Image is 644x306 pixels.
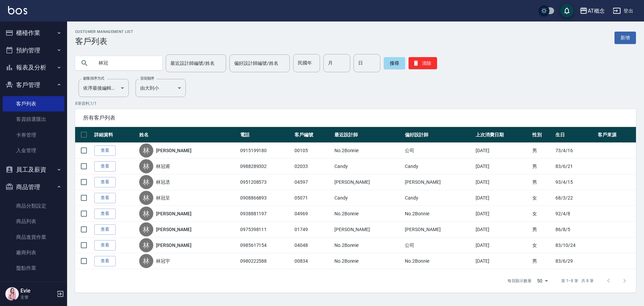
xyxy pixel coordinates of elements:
[293,143,333,159] td: 00105
[238,237,293,253] td: 0985617154
[554,127,596,143] th: 生日
[531,237,554,253] td: 女
[3,59,64,76] button: 報表及分析
[474,222,531,237] td: [DATE]
[293,127,333,143] th: 客戶編號
[403,143,474,159] td: 公司
[156,258,170,264] a: 林冠宇
[560,4,574,17] button: save
[94,209,116,219] a: 查看
[474,253,531,269] td: [DATE]
[507,278,532,284] p: 每頁顯示數量
[20,294,55,300] p: 主管
[403,190,474,206] td: Candy
[94,161,116,172] a: 查看
[3,178,64,196] button: 商品管理
[94,54,157,72] input: 搜尋關鍵字
[403,237,474,253] td: 公司
[156,147,192,154] a: [PERSON_NAME]
[94,177,116,187] a: 查看
[156,179,170,185] a: 林冠丞
[3,161,64,178] button: 員工及薪資
[614,32,636,44] a: 新增
[238,190,293,206] td: 0908866893
[554,237,596,253] td: 83/10/24
[156,194,170,201] a: 林冠呈
[554,253,596,269] td: 83/6/29
[156,226,192,233] a: [PERSON_NAME]
[238,174,293,190] td: 0951208573
[531,159,554,174] td: 男
[156,163,170,170] a: 林冠甫
[94,240,116,251] a: 查看
[94,256,116,266] a: 查看
[138,127,238,143] th: 姓名
[3,127,64,143] a: 卡券管理
[531,190,554,206] td: 女
[139,175,153,189] div: 林
[333,143,404,159] td: No.2Bonnie
[3,198,64,214] a: 商品分類設定
[577,4,607,18] button: AT概念
[474,127,531,143] th: 上次消費日期
[293,222,333,237] td: 01749
[588,7,605,15] div: AT概念
[8,6,27,14] img: Logo
[83,76,104,81] label: 顧客排序方式
[3,245,64,260] a: 廠商列表
[333,237,404,253] td: No.2Bonnie
[78,79,129,97] div: 依序最後編輯時間
[333,159,404,174] td: Candy
[3,112,64,127] a: 客資篩選匯出
[20,288,55,294] h5: Evie
[474,190,531,206] td: [DATE]
[139,191,153,205] div: 林
[554,174,596,190] td: 93/4/15
[3,143,64,158] a: 入金管理
[238,159,293,174] td: 0988289302
[534,272,550,290] div: 50
[403,159,474,174] td: Candy
[596,127,636,143] th: 客戶來源
[293,206,333,222] td: 04969
[293,190,333,206] td: 05071
[238,222,293,237] td: 0975398111
[554,222,596,237] td: 86/8/5
[333,253,404,269] td: No.2Bonnie
[75,100,636,106] p: 8 筆資料, 1 / 1
[474,143,531,159] td: [DATE]
[3,229,64,245] a: 商品進貨作業
[333,222,404,237] td: [PERSON_NAME]
[554,143,596,159] td: 73/4/16
[3,96,64,112] a: 客戶列表
[474,206,531,222] td: [DATE]
[409,57,437,69] button: 清除
[75,30,133,34] h2: Customer Management List
[83,115,628,121] span: 所有客戶列表
[139,207,153,221] div: 林
[531,174,554,190] td: 男
[474,174,531,190] td: [DATE]
[474,237,531,253] td: [DATE]
[238,127,293,143] th: 電話
[3,214,64,229] a: 商品列表
[531,253,554,269] td: 男
[3,42,64,59] button: 預約管理
[384,57,405,69] button: 搜尋
[293,237,333,253] td: 04048
[238,253,293,269] td: 0980222588
[94,193,116,203] a: 查看
[140,76,154,81] label: 呈現順序
[156,242,192,249] a: [PERSON_NAME]
[156,210,192,217] a: [PERSON_NAME]
[403,127,474,143] th: 偏好設計師
[531,222,554,237] td: 男
[139,143,153,158] div: 林
[3,260,64,276] a: 盤點作業
[93,127,138,143] th: 詳細資料
[139,254,153,268] div: 林
[94,145,116,156] a: 查看
[554,159,596,174] td: 83/6/21
[238,143,293,159] td: 0915199180
[403,174,474,190] td: [PERSON_NAME]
